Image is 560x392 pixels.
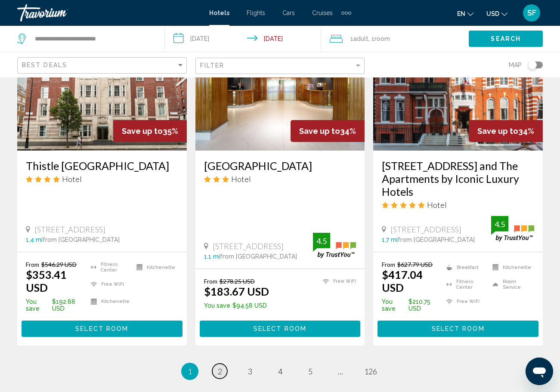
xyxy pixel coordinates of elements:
[204,253,220,260] span: 1.1 mi
[477,127,518,136] span: Save up to
[220,278,255,285] del: $278.25 USD
[427,200,447,210] span: Hotel
[248,367,252,376] span: 3
[469,120,543,142] div: 34%
[321,26,469,52] button: Travelers: 1 adult, 0 children
[353,35,368,42] span: Adult
[200,321,361,336] button: Select Room
[87,295,132,308] li: Kitchenette
[291,120,365,142] div: 34%
[278,367,282,376] span: 4
[341,6,351,20] button: Extra navigation items
[442,261,488,274] li: Breakfast
[488,261,534,274] li: Kitchenette
[527,9,536,17] span: SF
[218,367,222,376] span: 2
[247,9,265,16] span: Flights
[382,236,398,243] span: 1.7 mi
[398,236,475,243] span: from [GEOGRAPHIC_DATA]
[457,10,465,17] span: en
[457,7,473,20] button: Change language
[204,159,356,172] h3: [GEOGRAPHIC_DATA]
[442,278,488,291] li: Fitness Center
[382,159,534,198] a: [STREET_ADDRESS] and The Apartments by Iconic Luxury Hotels
[204,302,230,309] span: You save
[165,26,321,52] button: Check-in date: Sep 3, 2025 Check-out date: Sep 4, 2025
[209,9,229,16] a: Hotels
[377,323,538,332] a: Select Room
[22,323,183,332] a: Select Room
[62,174,82,184] span: Hotel
[338,367,343,376] span: ...
[231,174,251,184] span: Hotel
[432,326,485,333] span: Select Room
[382,298,442,312] p: $210.75 USD
[87,278,132,291] li: Free WiFi
[312,9,333,16] a: Cruises
[75,326,128,333] span: Select Room
[17,13,187,151] img: Hotel image
[374,35,390,42] span: Room
[491,36,521,43] span: Search
[526,358,553,385] iframe: Кнопка запуска окна обмена сообщениями
[22,62,184,69] mat-select: Sort by
[132,261,178,274] li: Kitchenette
[34,225,105,234] span: [STREET_ADDRESS]
[122,127,163,136] span: Save up to
[282,9,295,16] a: Cars
[43,236,120,243] span: from [GEOGRAPHIC_DATA]
[200,62,225,69] span: Filter
[204,302,269,309] p: $94.58 USD
[469,31,543,46] button: Search
[204,278,217,285] span: From
[195,57,365,75] button: Filter
[188,367,192,376] span: 1
[26,159,178,172] a: Thistle [GEOGRAPHIC_DATA]
[22,62,67,68] span: Best Deals
[313,236,330,246] div: 4.5
[368,33,390,45] span: , 1
[350,33,368,45] span: 1
[522,61,543,69] button: Toggle map
[397,261,433,268] del: $627.79 USD
[26,298,87,312] p: $192.88 USD
[373,13,543,151] img: Hotel image
[319,278,356,285] li: Free WiFi
[509,59,522,71] span: Map
[364,367,377,376] span: 126
[26,174,178,184] div: 4 star Hotel
[442,295,488,308] li: Free WiFi
[41,261,77,268] del: $546.29 USD
[17,4,201,22] a: Travorium
[390,225,461,234] span: [STREET_ADDRESS]
[195,13,365,151] a: Hotel image
[220,253,297,260] span: from [GEOGRAPHIC_DATA]
[308,367,312,376] span: 5
[113,120,187,142] div: 35%
[377,321,538,336] button: Select Room
[213,241,284,251] span: [STREET_ADDRESS]
[299,127,340,136] span: Save up to
[26,268,67,294] ins: $353.41 USD
[26,261,39,268] span: From
[488,278,534,291] li: Room Service
[382,200,534,210] div: 5 star Hotel
[491,219,508,229] div: 4.5
[382,298,406,312] span: You save
[26,298,50,312] span: You save
[486,7,507,20] button: Change currency
[313,233,356,258] img: trustyou-badge.svg
[17,363,543,380] ul: Pagination
[22,321,183,336] button: Select Room
[26,236,43,243] span: 1.4 mi
[486,10,499,17] span: USD
[254,326,306,333] span: Select Room
[204,174,356,184] div: 3 star Hotel
[200,323,361,332] a: Select Room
